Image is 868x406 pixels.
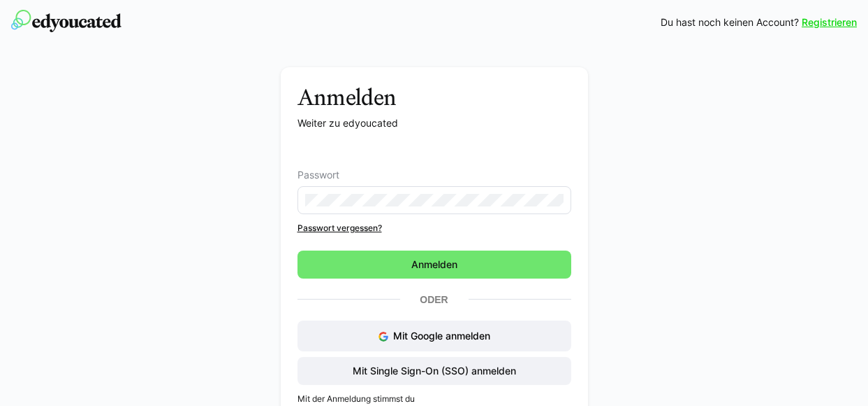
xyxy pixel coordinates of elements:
[297,84,571,111] h3: Anmelden
[409,258,459,272] span: Anmelden
[393,330,490,342] span: Mit Google anmelden
[351,364,518,378] span: Mit Single Sign-On (SSO) anmelden
[297,357,571,385] button: Mit Single Sign-On (SSO) anmelden
[802,15,857,29] a: Registrieren
[297,321,571,351] button: Mit Google anmelden
[297,169,339,181] span: Passwort
[297,116,571,130] p: Weiter zu edyoucated
[297,251,571,279] button: Anmelden
[661,15,799,29] span: Du hast noch keinen Account?
[297,223,571,234] a: Passwort vergessen?
[11,10,122,32] img: edyoucated
[400,290,469,309] p: Oder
